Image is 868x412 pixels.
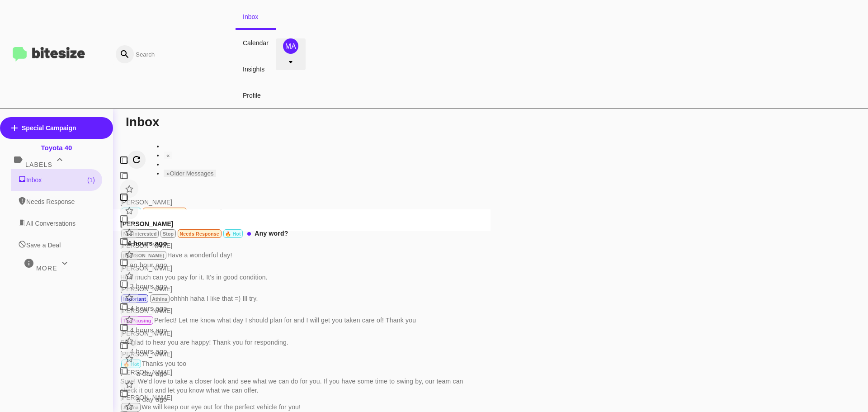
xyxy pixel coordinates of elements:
[126,118,160,127] h1: Inbox
[11,256,102,273] mat-expansion-panel-header: More
[11,191,102,213] a: Needs Response
[283,38,298,54] div: MA
[164,152,172,159] button: Previous
[36,265,57,272] span: More
[170,170,213,177] span: Older Messages
[236,56,276,82] a: Insights
[146,142,216,178] nav: Page navigation example
[22,123,76,133] span: Special Campaign
[166,170,170,177] span: »
[25,161,52,168] span: Labels
[112,43,236,65] input: Search
[166,152,170,159] span: «
[26,219,75,228] span: All Conversations
[236,82,276,109] a: Profile
[26,175,95,185] span: Inbox
[26,197,95,206] span: Needs Response
[120,338,293,347] div: SO glad to hear you are happy! Thank you for responding.
[26,241,61,250] span: Save a Deal
[11,234,102,256] a: Save a Deal
[236,30,276,56] a: Calendar
[11,169,102,191] a: Inbox(1)
[87,175,95,185] span: (1)
[164,170,216,177] button: Next
[276,38,306,70] button: MA
[236,4,276,30] a: Inbox
[11,213,102,234] a: All Conversations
